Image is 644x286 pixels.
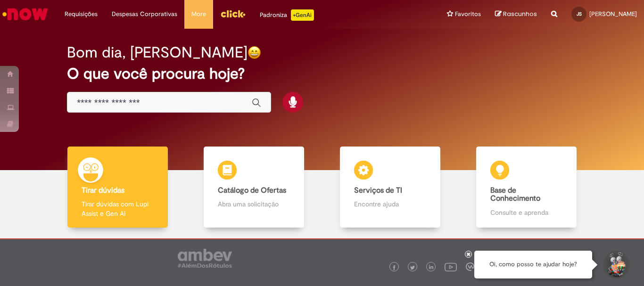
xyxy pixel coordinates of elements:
[186,147,322,228] a: Catálogo de Ofertas Abra uma solicitação
[50,147,186,228] a: Tirar dúvidas Tirar dúvidas com Lupi Assist e Gen Ai
[82,199,153,218] p: Tirar dúvidas com Lupi Assist e Gen Ai
[458,147,594,228] a: Base de Conhecimento Consulte e aprenda
[455,9,481,19] span: Favoritos
[354,186,402,195] b: Serviços de TI
[495,10,537,19] a: Rascunhos
[392,265,396,270] img: logo_footer_facebook.png
[178,249,232,268] img: logo_footer_ambev_rotulo_gray.png
[474,251,592,278] div: Oi, como posso te ajudar hoje?
[410,265,415,270] img: logo_footer_twitter.png
[577,11,582,17] span: JS
[429,265,434,270] img: logo_footer_linkedin.png
[602,251,630,279] button: Iniciar Conversa de Suporte
[490,186,540,204] b: Base de Conhecimento
[191,9,206,19] span: More
[67,44,248,61] h2: Bom dia, [PERSON_NAME]
[218,199,289,209] p: Abra uma solicitação
[82,186,124,195] b: Tirar dúvidas
[260,9,314,21] div: Padroniza
[589,10,637,18] span: [PERSON_NAME]
[220,7,246,21] img: click_logo_yellow_360x200.png
[354,199,426,209] p: Encontre ajuda
[248,46,261,59] img: happy-face.png
[466,262,474,271] img: logo_footer_workplace.png
[67,65,577,82] h2: O que você procura hoje?
[490,208,562,217] p: Consulte e aprenda
[445,261,457,273] img: logo_footer_youtube.png
[1,5,50,24] img: ServiceNow
[218,186,286,195] b: Catálogo de Ofertas
[65,9,98,19] span: Requisições
[503,9,537,18] span: Rascunhos
[322,147,458,228] a: Serviços de TI Encontre ajuda
[291,9,314,21] p: +GenAi
[112,9,177,19] span: Despesas Corporativas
